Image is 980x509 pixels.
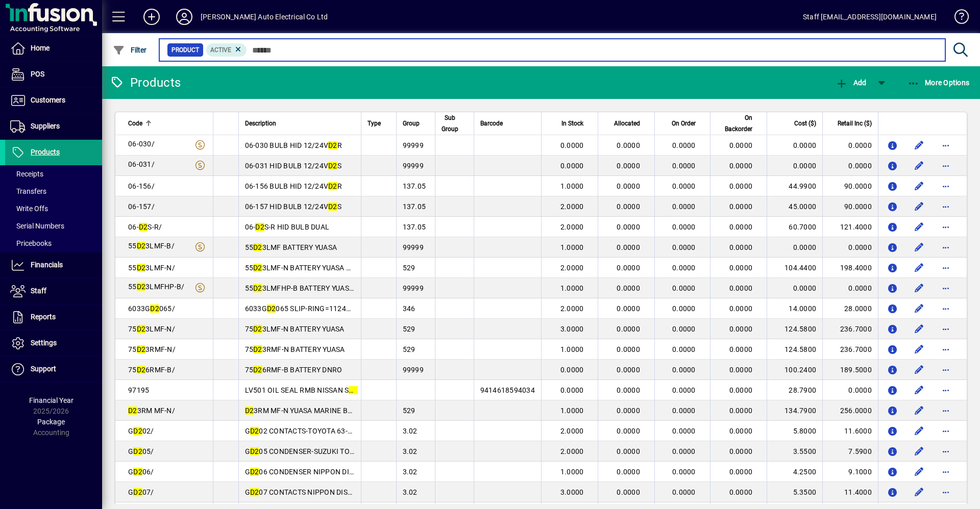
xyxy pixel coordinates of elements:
span: 0.0000 [617,202,640,211]
em: D2 [137,283,146,291]
button: Edit [911,178,927,194]
div: Products [110,74,181,91]
span: 0.0000 [729,366,753,374]
span: G 06/ [128,468,154,476]
span: 0.0000 [617,366,640,374]
td: 60.7000 [767,217,822,237]
a: Staff [5,278,102,304]
button: Profile [168,8,201,26]
td: 0.0000 [767,278,822,298]
em: D2 [137,242,146,250]
span: In Stock [561,118,583,129]
span: 0.0000 [617,427,640,435]
div: On Order [661,118,705,129]
button: More options [938,341,954,358]
span: 0.0000 [672,202,696,211]
button: Edit [911,423,927,439]
td: 256.0000 [822,400,878,421]
span: Support [31,365,56,373]
span: More Options [908,79,970,87]
em: D2 [328,162,337,170]
div: Code [128,118,207,129]
span: 137.05 [403,182,426,190]
span: 3.02 [403,468,418,476]
span: 6033G 065/ [128,304,175,313]
span: 75 6RMF-B/ [128,366,175,374]
span: 1.0000 [560,243,584,251]
span: 0.0000 [672,325,696,333]
a: Reports [5,304,102,330]
span: 0.0000 [729,488,753,496]
a: Home [5,36,102,61]
span: 06-157/ [128,202,155,211]
span: 0.0000 [617,264,640,272]
span: 529 [403,406,415,415]
span: 0.0000 [617,243,640,251]
span: 0.0000 [729,223,753,231]
em: D2 [150,304,159,313]
button: More options [938,382,954,398]
button: Edit [911,362,927,378]
button: More options [938,280,954,296]
span: Products [31,148,60,156]
span: Type [367,118,381,129]
button: More options [938,260,954,276]
span: 0.0000 [729,386,753,394]
span: G 07 CONTACTS NIPPON DISTRIBUTOR [245,488,382,496]
button: Edit [911,464,927,480]
a: Settings [5,330,102,356]
span: 0.0000 [729,447,753,455]
button: More options [938,219,954,235]
span: Product [171,45,199,55]
span: Pricebooks [10,239,52,247]
div: Staff [EMAIL_ADDRESS][DOMAIN_NAME] [803,9,937,25]
span: 137.05 [403,223,426,231]
span: Barcode [480,118,503,129]
button: Edit [911,402,927,419]
span: G 02 CONTACTS-TOYOTA 63-80 [245,427,356,435]
span: 0.0000 [672,162,696,170]
span: G 02/ [128,427,154,435]
span: 2.0000 [560,202,584,211]
span: 2.0000 [560,447,584,455]
em: D2 [250,427,259,435]
span: 0.0000 [560,141,584,149]
span: 75 3LMF-N BATTERY YUASA [245,325,345,333]
div: Type [367,118,390,129]
span: 0.0000 [672,141,696,149]
a: Support [5,357,102,382]
span: 55 3LMFHP-B/ [128,283,184,291]
span: Transfers [10,187,46,195]
a: Serial Numbers [5,217,102,235]
mat-chip: Activation Status: Active [206,43,247,57]
a: Write Offs [5,200,102,217]
span: 75 6RMF-B BATTERY DNRO [245,366,342,374]
button: Edit [911,158,927,174]
a: Customers [5,88,102,113]
span: Home [31,44,50,52]
td: 0.0000 [822,237,878,258]
td: 0.0000 [767,135,822,156]
td: 5.3500 [767,482,822,502]
span: Filter [113,46,147,54]
span: Customers [31,96,65,104]
td: 11.4000 [822,482,878,502]
em: D2 [137,325,146,333]
td: 198.4000 [822,258,878,278]
span: 529 [403,325,415,333]
span: 0.0000 [729,304,753,313]
span: 0.0000 [672,386,696,394]
em: D2 [137,264,146,272]
button: Edit [911,321,927,337]
em: D2 [133,427,142,435]
span: 3.02 [403,447,418,455]
span: Add [836,79,866,87]
span: 0.0000 [672,182,696,190]
em: D2 [267,304,276,313]
button: More options [938,137,954,154]
td: 0.0000 [822,380,878,400]
span: Sub Group [442,112,458,135]
span: 137.05 [403,202,426,211]
div: Description [245,118,355,129]
span: 55 3LMF-N/ [128,264,175,272]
